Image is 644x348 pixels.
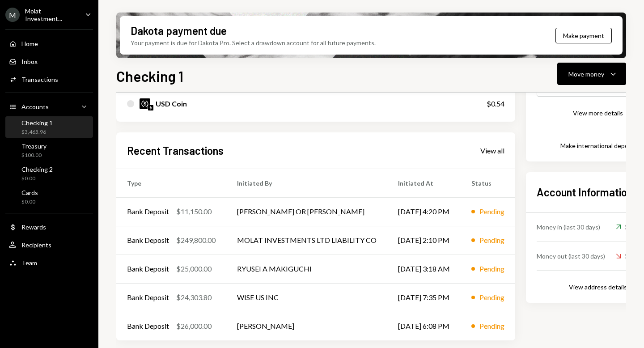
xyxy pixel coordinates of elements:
button: View more details [573,108,634,118]
div: Dakota payment due [131,23,227,38]
th: Type [116,169,226,197]
th: Initiated By [226,169,387,197]
td: [DATE] 3:18 AM [387,255,461,283]
div: Your payment is due for Dakota Pro. Select a drawdown account for all future payments. [131,38,376,47]
div: $3,465.96 [21,128,53,136]
a: Cards$0.00 [5,186,93,208]
div: Money out (last 30 days) [537,251,605,261]
div: $249,800.00 [176,235,216,246]
div: $26,000.00 [176,321,212,331]
div: Money in (last 30 days) [537,222,600,232]
button: Move money [557,63,626,85]
a: View all [480,145,504,155]
div: Rewards [21,223,46,231]
img: ethereum-mainnet [148,105,153,110]
div: View more details [573,109,623,117]
div: Cards [21,189,38,196]
div: Inbox [21,58,38,65]
div: Pending [479,292,504,303]
button: View address details [569,282,638,292]
a: Recipients [5,237,93,253]
td: [PERSON_NAME] [226,312,387,340]
a: Rewards [5,219,93,235]
td: [DATE] 4:20 PM [387,197,461,226]
div: $11,150.00 [176,206,212,217]
h2: Recent Transactions [127,143,224,158]
div: Pending [479,321,504,331]
div: $0.00 [21,175,53,182]
div: Bank Deposit [127,235,169,246]
a: Accounts [5,98,93,115]
div: M [5,8,20,22]
div: Molat Investment... [25,7,78,22]
h1: Checking 1 [116,67,183,85]
a: Checking 2$0.00 [5,163,93,184]
a: Inbox [5,53,93,69]
div: Bank Deposit [127,292,169,303]
div: Recipients [21,241,51,249]
th: Initiated At [387,169,461,197]
td: [DATE] 6:08 PM [387,312,461,340]
div: View all [480,146,504,155]
div: Make international deposit [560,142,636,149]
div: Team [21,259,37,267]
a: Checking 1$3,465.96 [5,116,93,138]
a: Team [5,255,93,271]
td: RYUSEI A MAKIGUCHI [226,255,387,283]
td: [PERSON_NAME] OR [PERSON_NAME] [226,197,387,226]
div: View address details [569,283,627,291]
div: $100.00 [21,152,47,159]
div: Home [21,40,38,47]
div: USD Coin [156,98,187,109]
div: $25,000.00 [176,263,212,274]
div: $0.00 [21,198,38,206]
td: WISE US INC [226,283,387,312]
div: Move money [568,69,604,79]
div: Bank Deposit [127,321,169,331]
div: $24,303.80 [176,292,212,303]
td: [DATE] 2:10 PM [387,226,461,255]
td: [DATE] 7:35 PM [387,283,461,312]
div: Accounts [21,103,49,110]
div: $0.54 [487,98,504,109]
a: Home [5,35,93,51]
div: Pending [479,263,504,274]
img: USDC [140,98,150,109]
div: Pending [479,206,504,217]
th: Status [461,169,515,197]
div: Bank Deposit [127,263,169,274]
div: Treasury [21,142,47,150]
button: Make payment [555,28,612,43]
td: MOLAT INVESTMENTS LTD LIABILITY CO [226,226,387,255]
div: Pending [479,235,504,246]
div: Bank Deposit [127,206,169,217]
div: Checking 1 [21,119,53,127]
div: Transactions [21,76,58,83]
a: Treasury$100.00 [5,140,93,161]
a: Transactions [5,71,93,87]
div: Checking 2 [21,166,53,173]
